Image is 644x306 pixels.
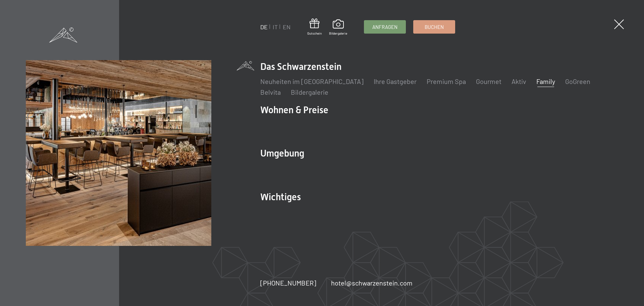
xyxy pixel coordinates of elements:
a: GoGreen [565,77,590,85]
span: Anfragen [372,24,397,31]
a: Bildergalerie [329,19,347,36]
span: Gutschein [307,31,322,36]
a: [PHONE_NUMBER] [260,278,316,288]
a: Premium Spa [427,77,466,85]
a: Belvita [260,88,281,96]
a: hotel@schwarzenstein.com [331,278,413,288]
a: Bildergalerie [291,88,328,96]
a: Gutschein [307,18,322,36]
span: [PHONE_NUMBER] [260,279,316,287]
a: Family [536,77,555,85]
a: IT [273,23,278,31]
a: Gourmet [476,77,501,85]
a: Neuheiten im [GEOGRAPHIC_DATA] [260,77,364,85]
a: Buchen [414,20,455,33]
a: DE [260,23,268,31]
a: EN [283,23,290,31]
span: Bildergalerie [329,31,347,36]
span: Buchen [425,24,444,31]
a: Ihre Gastgeber [374,77,417,85]
a: Aktiv [512,77,526,85]
a: Anfragen [364,20,406,33]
